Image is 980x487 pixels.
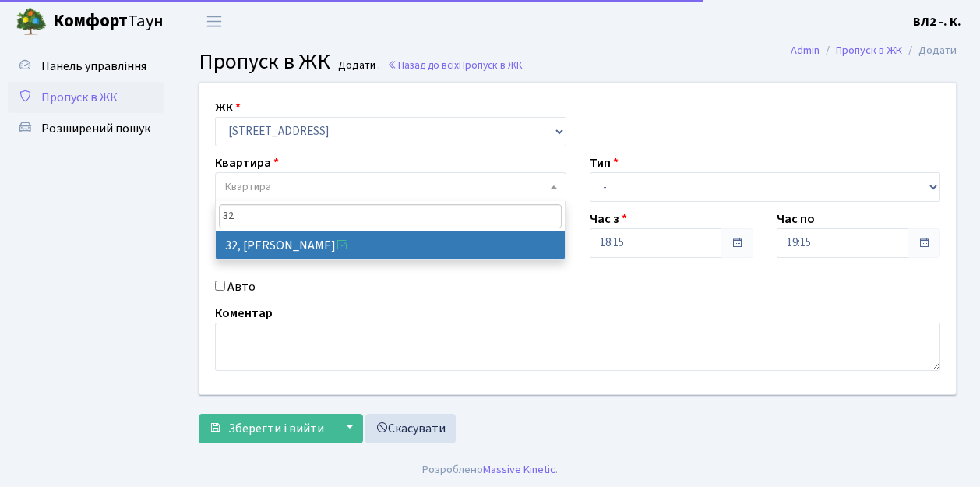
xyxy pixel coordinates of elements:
[16,6,47,37] img: logo.png
[335,59,380,72] small: Додати .
[225,179,271,195] span: Квартира
[215,98,241,117] label: ЖК
[590,210,627,228] label: Час з
[41,58,146,75] span: Панель управління
[422,461,558,478] div: Розроблено .
[365,414,456,443] a: Скасувати
[913,12,961,31] a: ВЛ2 -. К.
[53,9,128,34] b: Комфорт
[836,42,902,58] a: Пропуск в ЖК
[913,13,961,30] b: ВЛ2 -. К.
[216,231,566,259] li: 32, [PERSON_NAME]
[8,51,164,82] a: Панель управління
[215,154,279,172] label: Квартира
[483,461,555,478] a: Massive Kinetic
[767,34,980,67] nav: breadcrumb
[41,89,118,106] span: Пропуск в ЖК
[8,113,164,144] a: Розширений пошук
[8,82,164,113] a: Пропуск в ЖК
[53,9,164,35] span: Таун
[195,9,234,34] button: Переключити навігацію
[459,58,523,72] span: Пропуск в ЖК
[215,304,273,323] label: Коментар
[590,154,619,172] label: Тип
[228,420,324,437] span: Зберегти і вийти
[791,42,820,58] a: Admin
[227,277,256,296] label: Авто
[902,42,957,59] li: Додати
[199,46,330,77] span: Пропуск в ЖК
[387,58,523,72] a: Назад до всіхПропуск в ЖК
[199,414,334,443] button: Зберегти і вийти
[41,120,150,137] span: Розширений пошук
[777,210,815,228] label: Час по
